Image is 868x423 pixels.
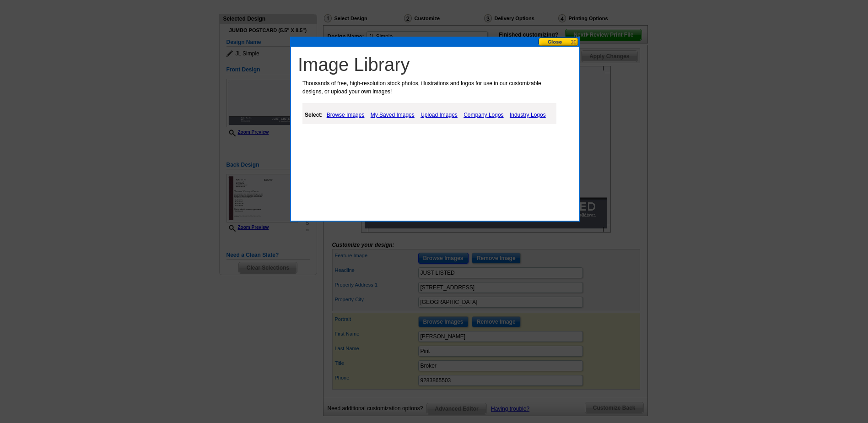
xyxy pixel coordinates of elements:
a: Upload Images [418,109,460,120]
iframe: LiveChat chat widget [685,210,868,423]
p: Thousands of free, high-resolution stock photos, illustrations and logos for use in our customiza... [298,79,560,96]
a: Company Logos [461,109,506,120]
a: Industry Logos [507,109,548,120]
a: Browse Images [324,109,367,120]
h1: Image Library [298,54,577,76]
a: My Saved Images [368,109,417,120]
strong: Select: [305,112,323,118]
